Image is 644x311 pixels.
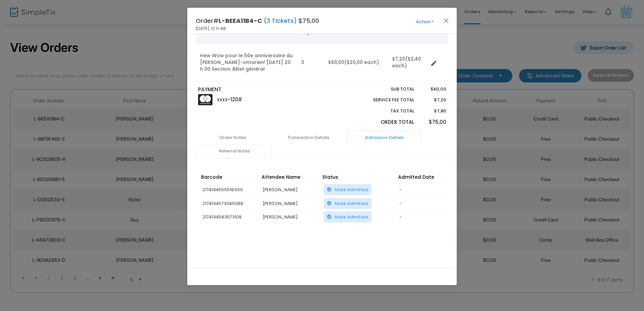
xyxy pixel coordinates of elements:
a: Admission Details [347,131,421,145]
p: $75,00 [421,118,446,126]
span: ($20,00 each) [344,59,379,66]
span: (3 Tickets) [262,16,298,25]
a: Transaction Details [271,131,346,145]
a: Referral Notes [197,144,271,158]
td: $60,00 [324,44,388,81]
th: Status [320,171,396,183]
p: $7,80 [421,108,446,114]
p: PAYMENT [198,86,319,94]
a: Order Notes [196,131,270,145]
div: Data table [196,20,448,81]
span: XXXX [217,97,228,103]
span: [DATE] 12 h 48 [196,25,226,32]
span: L-BEEA11B4-C [219,16,262,25]
td: [PERSON_NAME] [260,210,320,224]
th: Attendee Name [260,171,320,183]
td: 3 [297,44,324,81]
td: $7,20 [388,44,428,81]
span: Mark Admitted [335,186,368,193]
td: 2174194583573108 [199,210,260,224]
span: Mark Admitted [335,214,368,220]
p: $60,00 [421,86,446,93]
td: - [396,210,457,224]
td: [PERSON_NAME] [260,197,320,210]
th: Barcode [199,171,260,183]
td: [PERSON_NAME] [260,183,320,197]
p: Order Total [357,118,414,126]
td: - [396,197,457,210]
button: Close [442,16,451,25]
td: - [396,183,457,197]
td: Hew Wow pour le 50e anniversaire du [PERSON_NAME]-ontarien! [DATE] 20 h 00 Section: Billet général [196,44,297,81]
button: Action [405,18,445,26]
p: Service Fee Total [357,97,414,103]
h4: Order# $75,00 [196,16,319,25]
p: Sub total [357,86,414,93]
p: Tax Total [357,108,414,114]
span: ($2,40 each) [392,56,421,69]
p: $7,20 [421,97,446,103]
span: Mark Admitted [335,200,368,207]
th: Admitted Date [396,171,457,183]
td: 2174194565518399 [199,183,260,197]
span: -1208 [228,96,242,103]
td: 2174194573046088 [199,197,260,210]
